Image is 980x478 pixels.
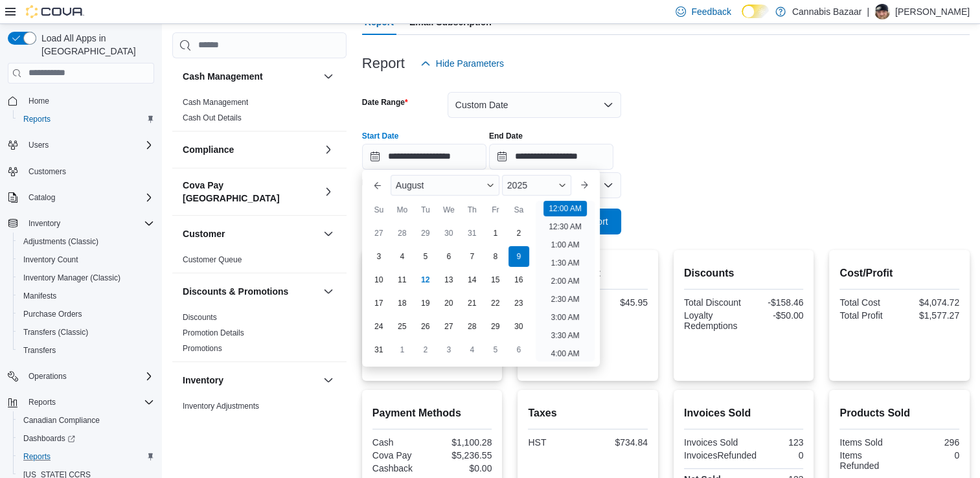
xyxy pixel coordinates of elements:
div: $4,074.72 [902,297,959,308]
a: Reports [18,111,56,127]
button: Customer [321,226,336,242]
span: Discounts [183,312,217,323]
a: Inventory Manager (Classic) [18,270,126,286]
span: Inventory by Product Historical [183,416,288,427]
span: Cash Out Details [183,113,242,123]
button: Inventory Count [13,251,159,269]
button: Discounts & Promotions [183,285,318,298]
span: Reports [28,397,56,407]
li: 12:30 AM [543,219,587,234]
div: Fr [485,199,506,220]
button: Previous Month [367,175,388,196]
span: Catalog [28,192,55,203]
h3: Cash Management [183,70,263,83]
button: Discounts & Promotions [321,284,336,299]
img: Cova [26,5,84,18]
div: day-22 [485,293,506,313]
div: Tu [415,199,436,220]
h2: Payment Methods [372,405,492,421]
a: Cash Out Details [183,113,242,122]
div: -$50.00 [746,310,803,321]
div: Cash Management [172,95,347,131]
button: Transfers [13,341,159,359]
div: day-16 [508,269,529,290]
div: day-30 [439,223,459,244]
span: Home [23,93,154,109]
span: Manifests [18,288,154,304]
span: Users [28,140,49,150]
h2: Products Sold [839,405,959,421]
a: Canadian Compliance [18,413,105,428]
div: HST [528,437,585,448]
li: 2:00 AM [545,273,584,289]
div: day-14 [462,269,483,290]
span: Reports [23,451,51,462]
button: Compliance [321,142,336,157]
a: Purchase Orders [18,306,87,322]
div: day-26 [415,316,436,337]
button: Inventory Manager (Classic) [13,269,159,287]
div: Cova Pay [372,450,429,461]
h3: Cova Pay [GEOGRAPHIC_DATA] [183,179,318,205]
div: Mo [392,199,413,220]
div: day-31 [462,223,483,244]
span: Transfers (Classic) [18,324,154,340]
div: day-2 [415,339,436,360]
div: Discounts & Promotions [172,310,347,361]
button: Reports [13,110,159,128]
input: Press the down key to open a popover containing a calendar. [489,144,613,170]
span: Inventory Adjustments [183,401,259,411]
button: Reports [3,393,159,411]
div: day-10 [369,269,389,290]
div: day-5 [415,246,436,267]
div: Items Sold [839,437,896,448]
div: $1,100.28 [435,437,492,448]
span: Inventory Manager (Classic) [23,273,120,283]
h3: Inventory [183,374,223,387]
span: Catalog [23,190,154,205]
span: Dark Mode [742,18,742,19]
button: Inventory [321,372,336,388]
a: Transfers [18,343,61,358]
div: Button. Open the month selector. August is currently selected. [391,175,499,196]
span: Feedback [691,5,731,18]
div: day-23 [508,293,529,313]
input: Press the down key to enter a popover containing a calendar. Press the escape key to close the po... [362,144,486,170]
span: Purchase Orders [23,309,82,319]
h3: Report [362,56,405,71]
a: Cash Management [183,98,248,107]
button: Inventory [23,216,65,231]
span: Adjustments (Classic) [18,234,154,249]
div: day-19 [415,293,436,313]
div: day-9 [508,246,529,267]
div: 123 [746,437,803,448]
div: day-5 [485,339,506,360]
div: -$158.46 [746,297,803,308]
ul: Time [536,201,595,361]
li: 1:00 AM [545,237,584,253]
h2: Taxes [528,405,648,421]
div: Total Cost [839,297,896,308]
div: day-29 [415,223,436,244]
button: Catalog [3,188,159,207]
button: Canadian Compliance [13,411,159,429]
a: Manifests [18,288,62,304]
div: $1,577.27 [902,310,959,321]
a: Inventory Adjustments [183,402,259,411]
button: Operations [23,369,72,384]
div: Items Refunded [839,450,896,471]
li: 12:00 AM [543,201,587,216]
a: Promotion Details [183,328,244,337]
div: August, 2025 [367,222,530,361]
span: Adjustments (Classic) [23,236,98,247]
div: Su [369,199,389,220]
div: day-7 [462,246,483,267]
button: Compliance [183,143,318,156]
a: Dashboards [13,429,159,448]
button: Inventory [183,374,318,387]
div: InvoicesRefunded [684,450,757,461]
button: Catalog [23,190,60,205]
div: Total Profit [839,310,896,321]
div: Total Discount [684,297,741,308]
button: Reports [23,394,61,410]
